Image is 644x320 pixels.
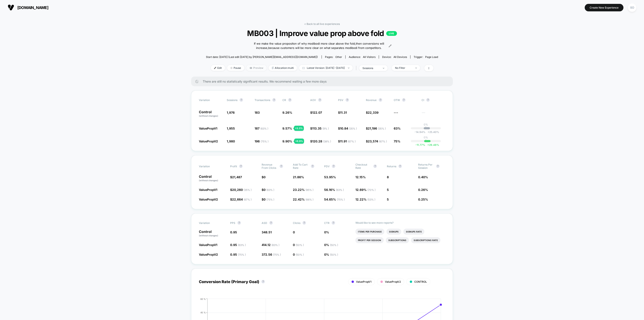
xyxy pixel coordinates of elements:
span: 56.16 % [324,188,344,192]
button: ? [426,98,430,102]
button: ? [436,165,440,168]
span: PDV [324,165,330,168]
span: ( 63 % ) [271,243,279,247]
img: end [348,68,349,68]
span: 0.26 % [418,188,428,192]
span: 0.25 % [418,198,428,201]
a: < Back to all live experiences [304,22,340,26]
img: edit [214,67,216,69]
li: Signups Rate [403,229,424,235]
span: Variation [199,221,222,225]
span: $ [262,188,274,192]
p: Control [199,110,222,118]
span: CI [422,98,445,102]
span: -14.94 % [414,130,425,134]
span: 54.65 % [324,198,345,201]
span: $ [230,188,252,192]
span: 0.95 [230,230,237,234]
span: ValuePropV1 [356,280,371,283]
span: Returns [387,165,396,168]
span: ValuePropV2 [199,253,218,256]
div: + 6.9 % [294,139,304,144]
span: + [428,130,429,134]
span: other [335,55,342,59]
span: Profit [230,165,237,168]
span: ( 66 % ) [306,198,313,201]
button: ? [280,165,283,168]
span: 120.28 [312,139,331,143]
span: + [427,143,429,146]
span: ( 67 % ) [348,140,356,143]
div: sessions [362,66,380,70]
span: CTR [324,221,329,225]
p: | [425,139,426,142]
img: calendar [302,67,305,69]
span: ValuePropV2 [199,139,218,143]
button: [DOMAIN_NAME] [6,4,50,11]
button: ? [379,98,382,102]
span: ValuePropV2 [199,198,218,201]
p: | [425,126,426,129]
span: $ [310,139,331,143]
div: BD [628,3,636,12]
span: ( 50 % ) [296,253,304,256]
span: 187 [255,127,268,130]
span: 21.86 % [293,175,304,179]
span: AOV [310,98,316,102]
span: 0 [293,253,304,256]
span: 183 [255,111,260,114]
p: Control [199,230,226,237]
span: 11.31 [340,111,347,114]
li: Subscriptions Rate [411,237,440,243]
span: Variation [199,98,222,102]
span: 22,664 [232,198,252,201]
span: | [355,65,359,71]
span: Page Load [425,55,438,59]
span: 1,980 [227,139,235,143]
span: 21,487 [232,175,242,179]
span: MB003 | Improve value prop above fold [218,29,426,38]
span: ( 63 % ) [260,127,268,130]
span: 414.12 [262,243,279,247]
span: ( 67 % ) [379,140,387,143]
span: --- [394,111,398,114]
span: 348.51 [262,230,272,234]
tspan: 60 % [200,298,206,300]
span: Device: [379,55,410,59]
span: ( 35 % ) [378,127,386,130]
span: ( 67 % ) [244,198,252,201]
span: ( 85 % ) [306,188,313,192]
span: 0 [264,175,265,179]
span: ( 35 % ) [349,127,357,130]
li: Signups [386,229,401,235]
span: ( 38 % ) [323,140,331,143]
span: ( 35 % ) [244,188,252,192]
button: ? [237,221,241,225]
span: If we make the value propositon of why modibodi more clear above the fold,then conversions will i... [252,42,385,50]
span: $ [366,127,386,130]
p: Would like to see more reports? [355,221,445,224]
button: ? [288,98,292,102]
span: Allocation: multi [269,65,297,71]
span: 23,574 [368,139,387,143]
button: ? [261,280,265,283]
span: 0 [264,198,274,201]
span: Clicks [293,221,300,225]
span: Add To Cart Rate [293,163,309,169]
span: 0.95 [230,253,246,256]
span: 9.57 % [282,127,292,130]
span: 12.69 % [355,188,376,192]
span: ( 70 % ) [367,188,376,192]
span: 196 [255,139,268,143]
span: There are still no statistically significant results. We recommend waiting a few more days [203,80,444,83]
span: 63% [394,127,401,130]
img: rebalance [272,67,274,69]
span: ValuePropV2 [385,280,401,283]
button: ? [240,98,243,102]
span: $ [338,139,356,143]
span: [DOMAIN_NAME] [17,5,48,10]
span: OTW [394,98,417,102]
span: 0.40 % [418,175,428,179]
span: $ [366,139,387,143]
span: 21,196 [368,127,386,130]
